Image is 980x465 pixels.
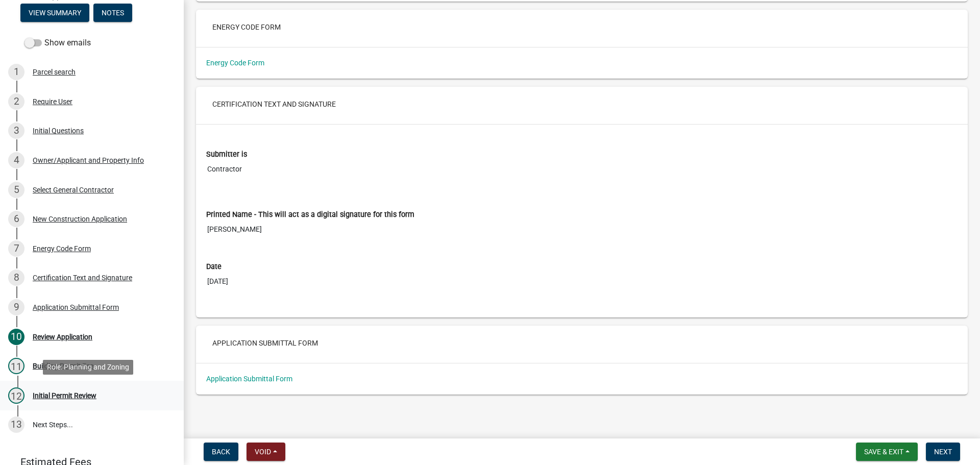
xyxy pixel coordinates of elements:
[8,387,24,404] div: 12
[8,299,24,315] div: 9
[206,59,264,67] a: Energy Code Form
[33,362,93,370] div: Building Permit Fee
[247,443,285,461] button: Void
[8,93,24,110] div: 2
[33,68,76,76] div: Parcel search
[33,304,119,311] div: Application Submittal Form
[206,263,222,271] label: Date
[8,182,24,198] div: 5
[33,157,144,164] div: Owner/Applicant and Property Info
[255,448,271,456] span: Void
[204,334,326,352] button: Application Submittal Form
[33,333,92,340] div: Review Application
[43,360,133,375] div: Role: Planning and Zoning
[8,358,24,374] div: 11
[856,443,918,461] button: Save & Exit
[8,64,24,80] div: 1
[93,4,132,22] button: Notes
[33,186,114,193] div: Select General Contractor
[20,4,89,22] button: View Summary
[8,211,24,227] div: 6
[204,443,238,461] button: Back
[864,448,903,456] span: Save & Exit
[926,443,960,461] button: Next
[8,240,24,257] div: 7
[8,329,24,345] div: 10
[206,375,292,383] a: Application Submittal Form
[33,215,127,223] div: New Construction Application
[204,95,344,113] button: Certification Text and Signature
[206,211,414,218] label: Printed Name - This will act as a digital signature for this form
[93,10,132,18] wm-modal-confirm: Notes
[33,98,72,105] div: Require User
[33,274,132,281] div: Certification Text and Signature
[204,18,289,36] button: Energy Code Form
[33,245,91,252] div: Energy Code Form
[8,270,24,286] div: 8
[212,448,230,456] span: Back
[33,127,84,134] div: Initial Questions
[24,37,91,49] label: Show emails
[8,152,24,168] div: 4
[206,151,247,158] label: Submitter is
[33,392,96,399] div: Initial Permit Review
[8,123,24,139] div: 3
[20,10,89,18] wm-modal-confirm: Summary
[934,448,952,456] span: Next
[8,417,24,433] div: 13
